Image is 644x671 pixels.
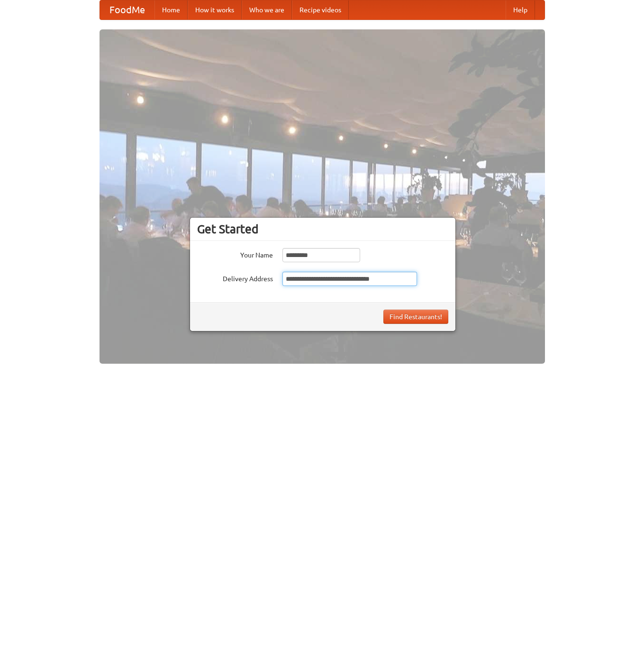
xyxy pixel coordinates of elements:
a: How it works [188,0,242,19]
label: Your Name [197,248,273,260]
a: Who we are [242,0,292,19]
button: Find Restaurants! [383,310,448,324]
a: Home [154,0,188,19]
a: FoodMe [100,0,154,19]
a: Recipe videos [292,0,349,19]
label: Delivery Address [197,272,273,284]
h3: Get Started [197,222,448,236]
a: Help [506,0,535,19]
